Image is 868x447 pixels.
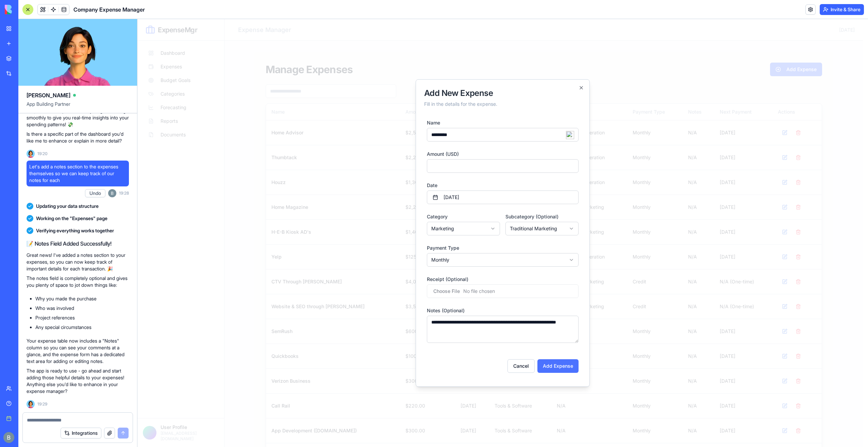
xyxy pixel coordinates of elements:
img: npw-badge-icon-locked.svg [429,112,437,120]
span: Verifying everything works together [36,227,114,234]
p: Great news! I've added a notes section to your expenses, so you can now keep track of important d... [27,252,129,272]
button: Undo [85,189,105,197]
p: Is there a specific part of the dashboard you'd like me to enhance or explain in more detail? [27,131,129,144]
h2: Add New Expense [287,69,444,80]
div: We'd much rather do the customs plan anyways because we know It'll be worth the cost to us given ... [30,140,125,207]
h1: Shelly [33,3,49,9]
button: Home [106,3,119,16]
button: Invite & Share [820,4,864,15]
div: Benjamin says… [5,101,131,136]
span: 19:28 [119,191,129,196]
button: Upload attachment [32,223,38,228]
div: Can the custom plan be done monthly at a higher cost or does it need to be annual? we don't have ... [30,50,125,96]
img: ACg8ocIug40qN1SCXJiinWdltW7QsPxROn8ZAVDlgOtPD8eQfXIZmw=s96-c [3,432,14,443]
li: Any special circumstances [35,324,129,331]
label: Category [289,195,310,200]
p: Active 5h ago [33,9,63,15]
label: Receipt (Optional) [289,257,331,263]
div: Benjamin says… [5,136,131,217]
button: Emoji picker [11,223,16,228]
div: Can the custom plan be done monthly at a higher cost or does it need to be annual? we don't have ... [24,46,131,100]
label: Date [289,163,300,169]
button: Add Expense [400,340,441,354]
div: Because we would just proceed with the custom plan if it can be done month to month to start even... [30,105,125,132]
p: Your expense table now includes a "Notes" column so you can see your comments at a glance, and th... [27,337,129,365]
h1: Company Expense Manager [73,5,145,14]
h2: 📝 Notes Field Added Successfully! [27,239,129,248]
li: Who was involved [35,305,129,312]
label: Amount (USD) [289,132,321,138]
label: Notes (Optional) [289,288,327,294]
span: App Building Partner [27,101,129,113]
button: Send a message… [117,220,128,231]
label: Subcategory (Optional) [368,195,421,200]
p: Fill in the details for the expense. [287,82,444,88]
label: Payment Type [289,226,322,232]
li: Why you made the purchase [35,295,129,302]
img: Ella_00000_wcx2te.png [27,150,35,158]
img: Profile image for Shelly [19,4,30,15]
span: 19:20 [37,151,48,156]
span: Working on the "Expenses" page [36,215,107,222]
img: Ella_00000_wcx2te.png [27,400,35,408]
img: ACg8ocIug40qN1SCXJiinWdltW7QsPxROn8ZAVDlgOtPD8eQfXIZmw=s96-c [108,189,116,197]
div: Benjamin says… [5,46,131,101]
div: We'd much rather do the customs plan anyways because we know It'll be worth the cost to us given ... [24,136,131,211]
div: Because we would just proceed with the custom plan if it can be done month to month to start even... [24,101,131,136]
span: Updating your data structure [36,203,99,210]
span: [PERSON_NAME] [27,91,70,99]
p: The notes field is completely optional and gives you plenty of space to jot down things like: [27,275,129,288]
span: 19:29 [37,401,47,407]
button: Integrations [61,428,101,438]
button: Gif picker [21,223,27,228]
label: Name [289,101,303,106]
div: Close [119,3,132,15]
p: The app is ready to use - go ahead and start adding those helpful details to your expenses! Anyth... [27,367,129,395]
button: Cancel [370,340,397,354]
li: Project references [35,314,129,321]
button: [DATE] [289,171,441,185]
span: Let's add a notes section to the expenses themselves so we can keep track of our notes for each [29,163,126,184]
textarea: Message… [6,209,130,220]
img: logo [5,5,47,14]
button: go back [4,3,17,16]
